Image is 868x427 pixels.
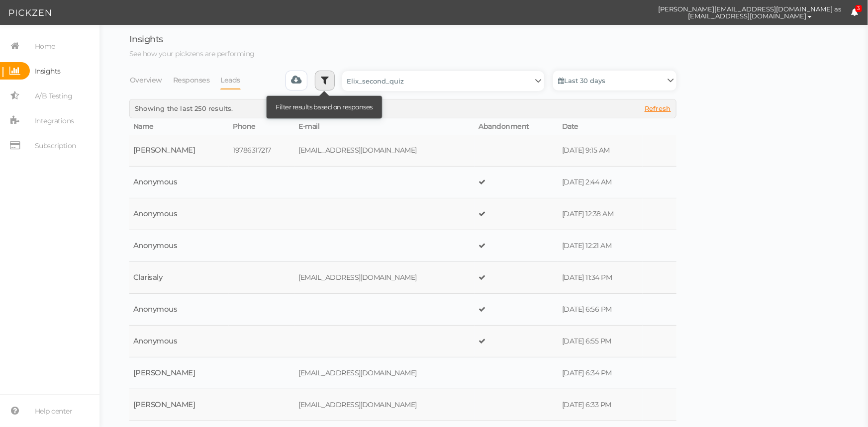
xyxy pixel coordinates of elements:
td: [PERSON_NAME] [129,389,229,421]
span: Refresh [645,104,671,112]
div: Filter results based on responses [269,98,380,115]
tr: Anonymous [DATE] 6:55 PM [129,326,676,357]
tr: [PERSON_NAME] [EMAIL_ADDRESS][DOMAIN_NAME] [DATE] 6:33 PM [129,389,676,421]
span: [EMAIL_ADDRESS][DOMAIN_NAME] [688,12,806,20]
td: [DATE] 12:38 AM [558,198,643,230]
td: [DATE] 12:21 AM [558,230,643,262]
span: A/B Testing [35,88,73,104]
tr: [PERSON_NAME] 19786317217 [EMAIL_ADDRESS][DOMAIN_NAME] [DATE] 9:15 AM [129,135,676,167]
td: [DATE] 6:34 PM [558,357,643,389]
span: Home [35,38,55,54]
li: Responses [173,71,220,89]
span: Phone [233,122,256,131]
a: Leads [220,71,241,89]
a: Overview [129,71,163,89]
td: [DATE] 6:33 PM [558,389,643,421]
td: [DATE] 6:56 PM [558,294,643,326]
li: Leads [220,71,251,89]
td: [EMAIL_ADDRESS][DOMAIN_NAME] [294,357,475,389]
a: Last 30 days [553,71,676,90]
span: Abandonment [479,122,529,131]
span: Showing the last 250 results. [135,104,233,112]
td: [DATE] 9:15 AM [558,135,643,167]
span: Help center [35,403,73,419]
span: Integrations [35,113,74,129]
span: E-mail [298,122,319,131]
td: 19786317217 [229,135,294,167]
span: Name [133,122,154,131]
button: [PERSON_NAME][EMAIL_ADDRESS][DOMAIN_NAME] as [EMAIL_ADDRESS][DOMAIN_NAME] [649,0,851,24]
tr: Anonymous [DATE] 12:38 AM [129,198,676,230]
img: Pickzen logo [9,7,51,19]
li: Overview [129,71,173,89]
td: Anonymous [129,198,229,230]
td: Anonymous [129,326,229,357]
a: Responses [173,71,210,89]
td: [EMAIL_ADDRESS][DOMAIN_NAME] [294,262,475,294]
td: Anonymous [129,167,229,198]
span: Subscription [35,138,76,154]
td: [DATE] 2:44 AM [558,167,643,198]
span: See how your pickzens are performing [129,49,255,58]
span: 3 [856,5,863,12]
td: [PERSON_NAME] [129,135,229,167]
td: [DATE] 6:55 PM [558,326,643,357]
td: Anonymous [129,230,229,262]
tr: Anonymous [DATE] 12:21 AM [129,230,676,262]
span: Insights [35,63,61,79]
span: Date [562,122,579,131]
td: [PERSON_NAME] [129,357,229,389]
td: Anonymous [129,294,229,326]
td: [DATE] 11:34 PM [558,262,643,294]
span: Insights [129,34,163,45]
td: [EMAIL_ADDRESS][DOMAIN_NAME] [294,389,475,421]
tr: Anonymous [DATE] 2:44 AM [129,167,676,198]
td: Clarisaly [129,262,229,294]
tr: Clarisaly [EMAIL_ADDRESS][DOMAIN_NAME] [DATE] 11:34 PM [129,262,676,294]
img: cd8312e7a6b0c0157f3589280924bf3e [632,4,649,21]
span: [PERSON_NAME][EMAIL_ADDRESS][DOMAIN_NAME] as [659,5,842,12]
tr: Anonymous [DATE] 6:56 PM [129,294,676,326]
tr: [PERSON_NAME] [EMAIL_ADDRESS][DOMAIN_NAME] [DATE] 6:34 PM [129,357,676,389]
td: [EMAIL_ADDRESS][DOMAIN_NAME] [294,135,475,167]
